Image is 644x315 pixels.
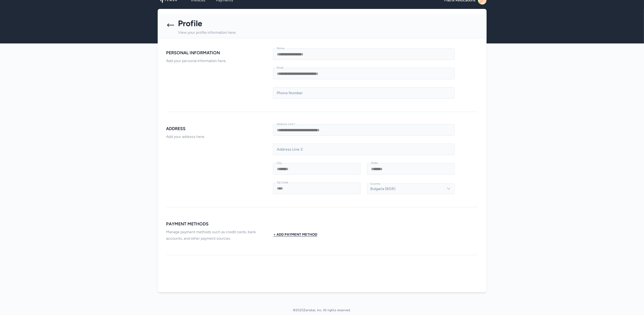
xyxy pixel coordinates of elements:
label: Address Line 1 [277,122,297,126]
p: Add your personal information here. [166,58,265,64]
p: View your profile information here. [178,29,237,36]
label: Email [277,66,286,70]
p: Manage payment methods such as credit cards, bank accounts, and other payment sources. [166,229,265,242]
label: Name [277,46,286,50]
button: + Add Payment Method [273,229,318,240]
h2: PAYMENT METHODS [166,220,265,228]
label: Zip Code [277,181,290,185]
p: Add your address here. [166,134,265,140]
button: CountryBulgaria (BGR) [367,183,455,194]
label: State [371,161,380,165]
h2: ADDRESS [166,125,265,133]
h1: Profile [178,19,261,28]
div: © 2025 Zenskar, Inc. All rights reserved. [149,305,495,315]
h2: PERSONAL INFORMATION [166,49,265,57]
span: Bulgaria (BGR) [370,186,395,192]
label: City [277,161,284,165]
